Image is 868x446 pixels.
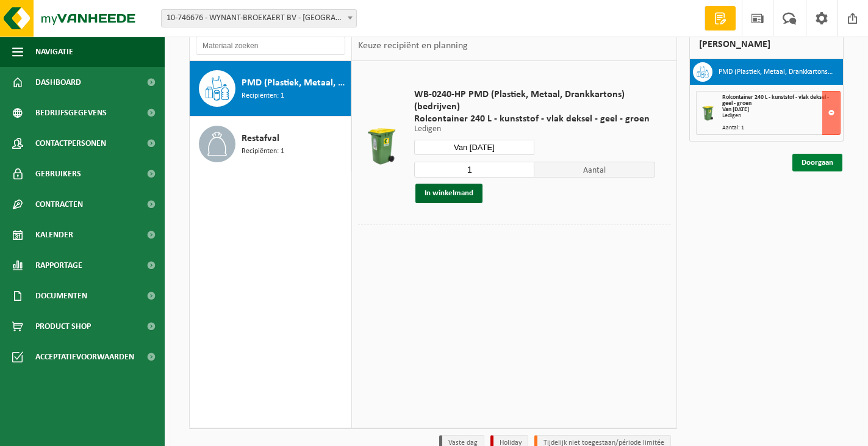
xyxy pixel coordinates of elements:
[35,189,83,220] span: Contracten
[414,125,655,134] p: Ledigen
[414,113,655,125] span: Rolcontainer 240 L - kunststof - vlak deksel - geel - groen
[35,342,134,372] span: Acceptatievoorwaarden
[35,250,82,281] span: Rapportage
[414,140,535,155] input: Selecteer datum
[35,281,87,311] span: Documenten
[242,146,284,157] span: Recipiënten: 1
[242,90,284,102] span: Recipiënten: 1
[35,220,73,250] span: Kalender
[35,128,106,159] span: Contactpersonen
[242,131,279,146] span: Restafval
[719,62,834,82] h3: PMD (Plastiek, Metaal, Drankkartons) (bedrijven)
[35,37,73,67] span: Navigatie
[196,37,345,55] input: Materiaal zoeken
[415,184,482,203] button: In winkelmand
[35,311,91,342] span: Product Shop
[792,154,842,171] a: Doorgaan
[534,162,655,178] span: Aantal
[722,113,840,119] div: Ledigen
[722,94,829,107] span: Rolcontainer 240 L - kunststof - vlak deksel - geel - groen
[190,117,351,171] button: Restafval Recipiënten: 1
[35,67,81,98] span: Dashboard
[35,98,107,128] span: Bedrijfsgegevens
[722,106,749,113] strong: Van [DATE]
[35,159,81,189] span: Gebruikers
[689,30,844,59] div: [PERSON_NAME]
[242,76,348,90] span: PMD (Plastiek, Metaal, Drankkartons) (bedrijven)
[162,10,356,27] span: 10-746676 - WYNANT-BROEKAERT BV - KORTRIJK
[161,9,357,27] span: 10-746676 - WYNANT-BROEKAERT BV - KORTRIJK
[352,31,474,61] div: Keuze recipiënt en planning
[414,88,655,113] span: WB-0240-HP PMD (Plastiek, Metaal, Drankkartons) (bedrijven)
[190,61,351,117] button: PMD (Plastiek, Metaal, Drankkartons) (bedrijven) Recipiënten: 1
[722,125,840,131] div: Aantal: 1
